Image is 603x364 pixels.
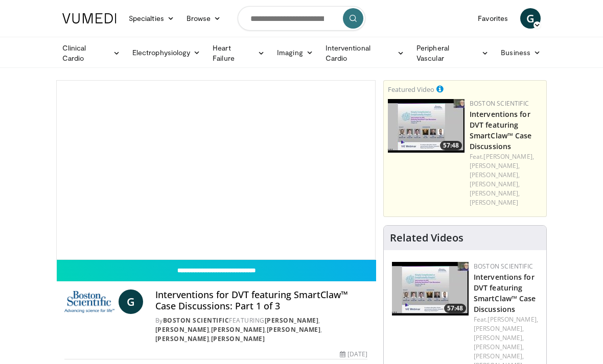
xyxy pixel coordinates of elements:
a: Interventional Cardio [319,43,410,63]
small: Featured Video [388,85,434,94]
a: Interventions for DVT featuring SmartClaw™ Case Discussions [474,272,536,314]
div: Feat. [470,152,542,207]
a: [PERSON_NAME], [470,171,520,179]
a: [PERSON_NAME] [211,334,265,343]
input: Search topics, interventions [238,6,365,31]
div: [DATE] [340,350,367,359]
a: Browse [180,8,227,29]
a: Favorites [472,8,514,29]
a: Interventions for DVT featuring SmartClaw™ Case Discussions [470,109,532,151]
a: [PERSON_NAME], [474,333,524,342]
a: Boston Scientific [163,316,229,325]
a: [PERSON_NAME], [470,161,520,170]
a: [PERSON_NAME], [474,343,524,351]
a: [PERSON_NAME] [470,198,518,207]
video-js: Video Player [57,81,375,259]
a: Boston Scientific [470,99,529,108]
a: [PERSON_NAME], [470,180,520,188]
img: VuMedi Logo [62,13,117,23]
a: Peripheral Vascular [410,43,495,63]
img: Boston Scientific [64,289,114,314]
a: Boston Scientific [474,262,533,271]
a: [PERSON_NAME], [470,189,520,198]
img: f80d5c17-e695-4770-8d66-805e03df8342.150x105_q85_crop-smart_upscale.jpg [388,99,465,153]
a: Heart Failure [206,43,271,63]
div: By FEATURING , , , , , [155,316,367,344]
span: 57:48 [440,141,462,150]
a: G [119,289,143,314]
a: [PERSON_NAME] [211,325,265,334]
a: 57:48 [392,262,469,316]
a: Clinical Cardio [56,43,126,63]
a: [PERSON_NAME] [265,316,319,325]
a: [PERSON_NAME] [155,334,210,343]
a: Electrophysiology [126,42,206,63]
a: G [520,8,541,29]
a: 57:48 [388,99,465,153]
a: [PERSON_NAME], [488,315,538,324]
a: [PERSON_NAME], [474,352,524,360]
a: Specialties [123,8,180,29]
a: [PERSON_NAME], [483,152,534,161]
a: Imaging [271,42,319,63]
a: Business [495,42,547,63]
a: [PERSON_NAME], [474,324,524,333]
h4: Related Videos [390,232,463,244]
h4: Interventions for DVT featuring SmartClaw™ Case Discussions: Part 1 of 3 [155,289,367,311]
a: [PERSON_NAME] [267,325,321,334]
img: f80d5c17-e695-4770-8d66-805e03df8342.150x105_q85_crop-smart_upscale.jpg [392,262,469,316]
a: [PERSON_NAME] [155,325,210,334]
span: 57:48 [444,304,466,313]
